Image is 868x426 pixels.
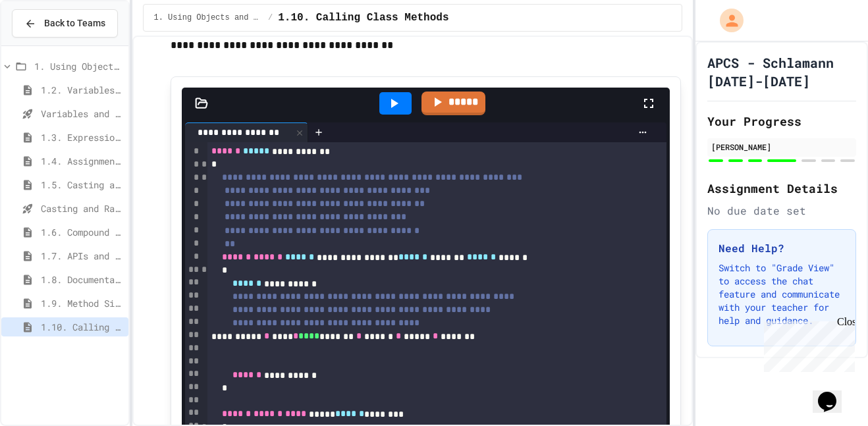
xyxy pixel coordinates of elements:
span: 1. Using Objects and Methods [34,59,123,73]
p: Switch to "Grade View" to access the chat feature and communicate with your teacher for help and ... [719,261,845,327]
span: 1.7. APIs and Libraries [41,249,123,263]
div: Chat with us now!Close [5,5,91,84]
iframe: chat widget [813,373,855,413]
span: Back to Teams [44,16,105,30]
span: 1.3. Expressions and Output [New] [41,130,123,144]
span: 1. Using Objects and Methods [154,13,263,23]
span: / [268,13,273,23]
span: 1.9. Method Signatures [41,296,123,310]
div: No due date set [707,203,856,219]
span: 1.6. Compound Assignment Operators [41,225,123,239]
span: 1.8. Documentation with Comments and Preconditions [41,273,123,286]
div: My Account [706,5,747,36]
button: Back to Teams [12,9,118,38]
span: 1.5. Casting and Ranges of Values [41,178,123,192]
h1: APCS - Schlamann [DATE]-[DATE] [707,53,856,90]
h2: Your Progress [707,112,856,130]
h2: Assignment Details [707,179,856,198]
span: 1.10. Calling Class Methods [41,320,123,334]
span: Variables and Data Types - Quiz [41,107,123,120]
span: 1.4. Assignment and Input [41,154,123,168]
span: 1.2. Variables and Data Types [41,83,123,97]
h3: Need Help? [719,240,845,256]
div: [PERSON_NAME] [711,141,852,153]
span: Casting and Ranges of variables - Quiz [41,201,123,215]
iframe: chat widget [759,316,855,372]
span: 1.10. Calling Class Methods [278,10,448,26]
